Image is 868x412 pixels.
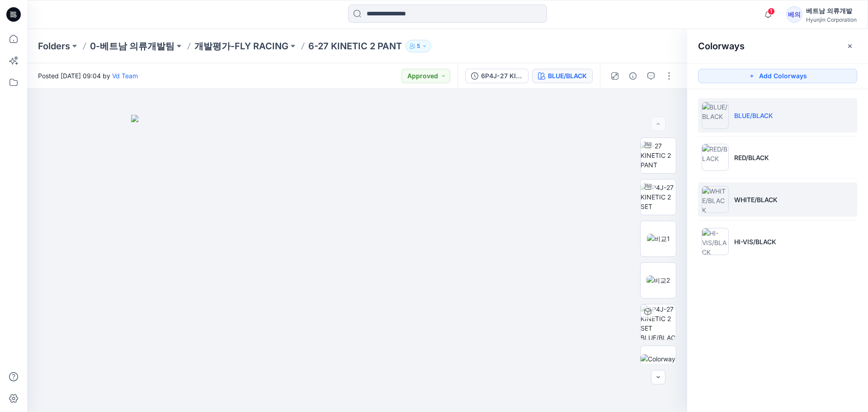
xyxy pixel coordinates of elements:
[702,186,729,213] img: WHITE/BLACK
[702,144,729,171] img: RED/BLACK
[532,69,593,83] button: BLUE/BLACK
[308,40,402,52] p: 6-27 KINETIC 2 PANT
[548,71,587,81] div: BLUE/BLACK
[641,183,676,211] img: 6P4J-27 KINETIC 2 SET
[806,16,857,23] div: Hyunjin Corporation
[641,304,676,340] img: 6P4J-27 KINETIC 2 SET BLUE/BLACK
[112,72,138,80] a: Vd Team
[786,6,802,23] div: 베의
[417,41,420,51] p: 5
[481,71,523,81] div: 6P4J-27 KINETIC 2 SET
[641,354,676,373] img: Colorway Cover
[806,5,857,16] div: 베트남 의류개발
[698,41,745,52] h2: Colorways
[38,40,70,52] a: Folders
[734,111,773,120] p: BLUE/BLACK
[768,8,775,15] span: 1
[90,40,175,52] a: 0-베트남 의류개발팀
[647,234,670,243] img: 비교1
[734,237,776,246] p: HI-VIS/BLACK
[734,153,769,162] p: RED/BLACK
[465,69,528,83] button: 6P4J-27 KINETIC 2 SET
[626,69,640,83] button: Details
[641,141,676,170] img: 6-27 KINETIC 2 PANT
[698,69,857,83] button: Add Colorways
[38,71,138,81] span: Posted [DATE] 09:04 by
[406,40,431,52] button: 5
[702,228,729,255] img: HI-VIS/BLACK
[194,40,288,52] a: 개발평가-FLY RACING
[702,102,729,129] img: BLUE/BLACK
[646,275,670,285] img: 비교2
[734,195,778,204] p: WHITE/BLACK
